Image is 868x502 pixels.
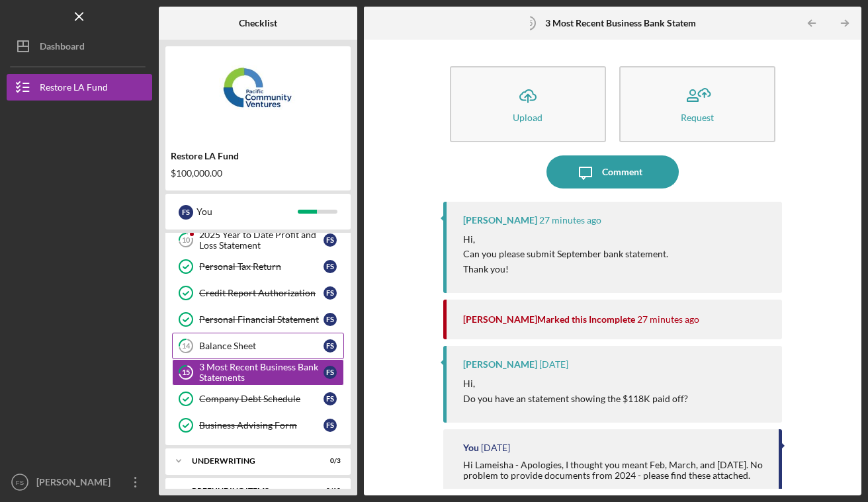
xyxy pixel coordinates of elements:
button: Restore LA Fund [7,74,152,101]
div: Restore LA Fund [171,151,345,161]
p: Hi, [463,232,668,247]
div: F S [179,205,193,220]
div: 0 / 3 [317,457,341,465]
time: 2025-10-13 18:05 [539,215,601,226]
div: Upload [513,112,542,122]
div: You [463,442,479,453]
div: [PERSON_NAME] Marked this Incomplete [463,314,635,325]
time: 2025-10-13 18:04 [637,314,699,325]
div: Comment [602,155,642,188]
div: F S [324,313,337,326]
div: Hi Lameisha - Apologies, I thought you meant Feb, March, and [DATE]. No problem to provide docume... [463,460,765,481]
p: Can you please submit September bank statement. [463,247,668,261]
div: $100,000.00 [171,168,345,179]
div: Personal Financial Statement [199,314,324,325]
tspan: 15 [182,368,190,377]
div: F S [324,260,337,273]
p: Thank you! [463,262,668,276]
div: [PERSON_NAME] [463,215,537,226]
div: F S [324,339,337,353]
time: 2025-10-06 18:51 [539,359,568,370]
div: Company Debt Schedule [199,394,324,404]
text: FS [16,479,24,486]
a: Business Advising FormFS [172,412,344,439]
div: F S [324,233,337,247]
div: Balance Sheet [199,341,324,351]
b: Checklist [239,18,277,28]
a: Personal Financial StatementFS [172,306,344,333]
div: Request [681,112,714,122]
p: Hi, [463,376,688,391]
div: Restore LA Fund [40,74,108,104]
div: F S [324,392,337,405]
a: Company Debt ScheduleFS [172,386,344,412]
button: Dashboard [7,33,152,60]
a: Credit Report AuthorizationFS [172,280,344,306]
div: [PERSON_NAME] [463,359,537,370]
div: 2025 Year to Date Profit and Loss Statement [199,230,324,251]
div: Business Advising Form [199,420,324,431]
a: 14Balance SheetFS [172,333,344,359]
div: Credit Report Authorization [199,288,324,298]
p: Do you have an statement showing the $118K paid off? [463,392,688,406]
b: 3 Most Recent Business Bank Statements [545,18,713,28]
a: 102025 Year to Date Profit and Loss StatementFS [172,227,344,253]
a: Personal Tax ReturnFS [172,253,344,280]
button: Upload [450,66,606,142]
div: 0 / 10 [317,487,341,495]
div: Prefunding Items [192,487,308,495]
div: F S [324,286,337,300]
button: FS[PERSON_NAME] [7,469,152,495]
button: Comment [546,155,679,188]
div: Underwriting [192,457,308,465]
a: 153 Most Recent Business Bank StatementsFS [172,359,344,386]
tspan: 10 [182,236,191,245]
div: [PERSON_NAME] [33,469,119,499]
tspan: 14 [182,342,191,351]
time: 2025-10-01 16:18 [481,442,510,453]
div: F S [324,419,337,432]
img: Product logo [165,53,351,132]
button: Request [619,66,775,142]
div: You [196,200,298,223]
div: F S [324,366,337,379]
div: 3 Most Recent Business Bank Statements [199,362,324,383]
div: Dashboard [40,33,85,63]
div: Personal Tax Return [199,261,324,272]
